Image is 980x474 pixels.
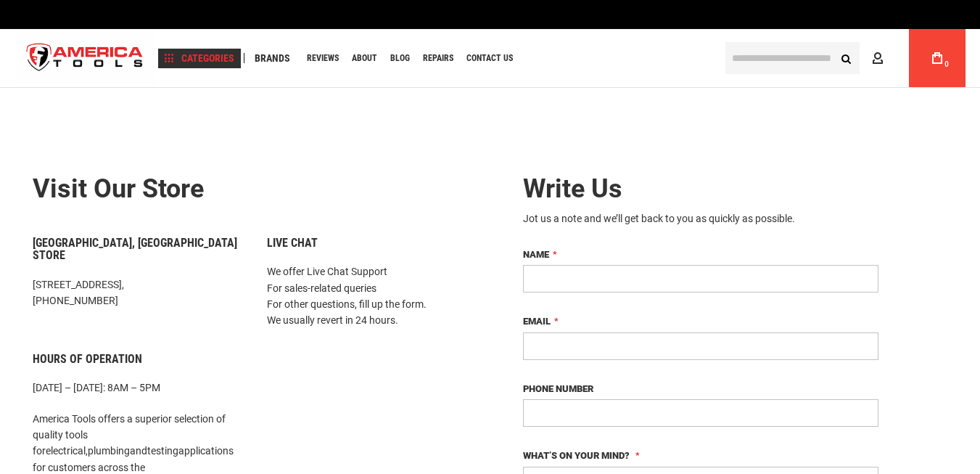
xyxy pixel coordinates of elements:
a: plumbing [88,445,130,457]
img: America Tools [15,31,155,86]
div: Jot us a note and we’ll get back to you as quickly as possible. [523,211,878,226]
a: Contact Us [460,49,519,68]
span: Repairs [423,54,453,62]
a: Repairs [416,49,460,68]
p: We offer Live Chat Support For sales-related queries For other questions, fill up the form. We us... [267,263,479,329]
button: Search [832,44,860,72]
a: 0 [923,29,951,87]
span: What’s on your mind? [523,450,630,461]
span: Blog [390,54,410,62]
a: Blog [384,49,416,68]
span: Categories [165,53,234,63]
h6: Hours of Operation [33,353,245,366]
h6: [GEOGRAPHIC_DATA], [GEOGRAPHIC_DATA] Store [33,237,245,262]
a: Brands [248,49,297,68]
a: About [345,49,384,68]
p: [STREET_ADDRESS], [PHONE_NUMBER] [33,277,245,309]
span: About [352,54,377,62]
span: Write Us [523,173,622,204]
span: Reviews [307,54,339,62]
a: Reviews [300,49,345,68]
span: Brands [255,53,290,63]
span: Email [523,316,551,327]
h2: Visit our store [33,175,479,204]
a: store logo [15,31,155,86]
span: 0 [944,60,949,68]
span: Name [523,249,549,260]
span: Contact Us [466,54,513,62]
a: testing [147,445,178,457]
span: Phone Number [523,383,593,394]
p: [DATE] – [DATE]: 8AM – 5PM [33,380,245,396]
a: Categories [158,49,241,68]
a: electrical [46,445,86,457]
h6: Live Chat [267,237,479,250]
